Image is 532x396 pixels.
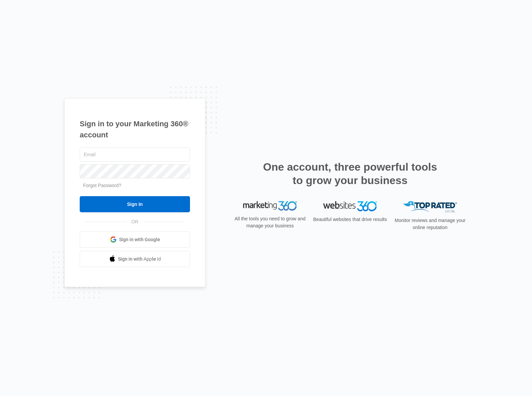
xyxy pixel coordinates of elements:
[232,215,308,229] p: All the tools you need to grow and manage your business
[80,231,190,248] a: Sign in with Google
[83,183,121,188] a: Forgot Password?
[80,251,190,267] a: Sign in with Apple Id
[403,201,457,212] img: Top Rated Local
[80,118,190,140] h1: Sign in to your Marketing 360® account
[80,147,190,162] input: Email
[323,201,377,211] img: Websites 360
[119,236,160,243] span: Sign in with Google
[127,218,143,225] span: OR
[261,160,439,187] h2: One account, three powerful tools to grow your business
[243,201,297,211] img: Marketing 360
[118,256,161,263] span: Sign in with Apple Id
[392,217,468,231] p: Monitor reviews and manage your online reputation
[80,196,190,212] input: Sign In
[312,216,388,223] p: Beautiful websites that drive results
